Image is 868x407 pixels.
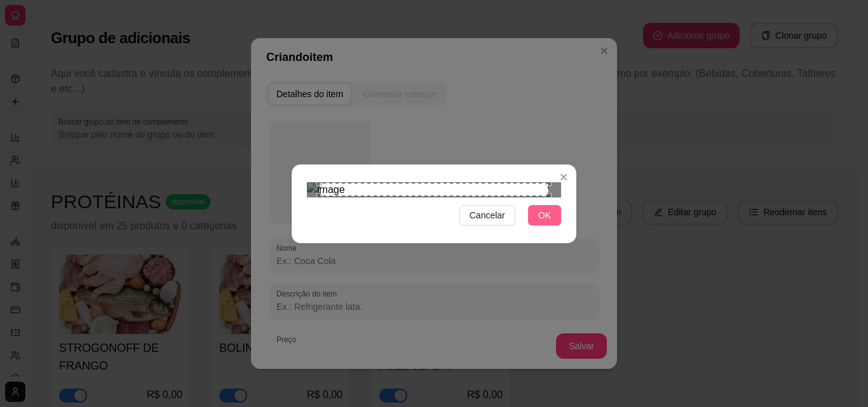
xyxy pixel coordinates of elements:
[528,205,561,225] button: OK
[553,167,574,187] button: Close
[307,182,561,197] img: image
[470,208,505,222] span: Cancelar
[538,208,551,222] span: OK
[459,205,515,225] button: Cancelar
[320,183,548,197] div: Use the arrow keys to move the crop selection area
